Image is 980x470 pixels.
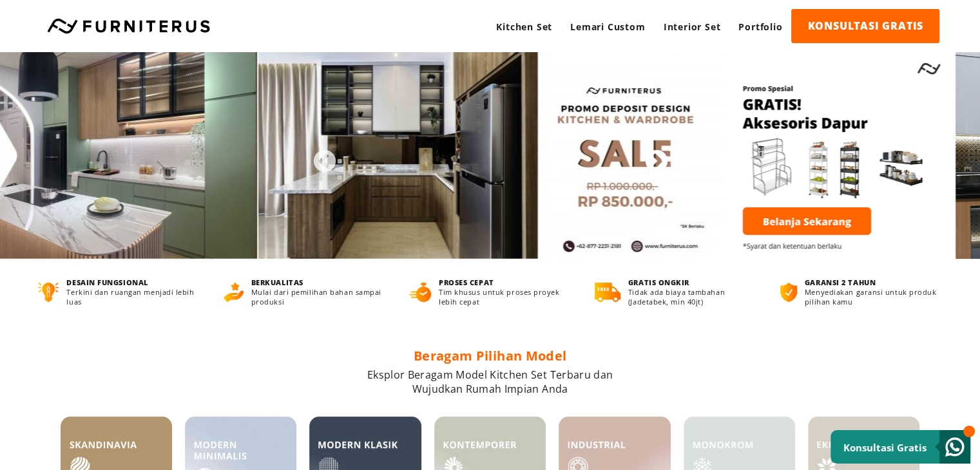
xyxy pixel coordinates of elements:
[251,287,385,306] p: Mulai dari pemilihan bahan sampai produksi
[251,277,385,287] h4: BERKUALITAS
[224,283,244,302] img: berkualitas.png
[61,347,920,364] h2: Beragam Pilihan Model
[439,277,571,287] h4: PROSES CEPAT
[791,9,939,43] a: KONSULTASI GRATIS
[258,52,722,259] img: 2-2-scaled-e1693827117487.jpg
[729,9,791,44] a: Portfolio
[561,9,654,44] a: Lemari Custom
[439,287,571,306] p: Tim khusus untuk proses proyek lebih cepat
[805,277,942,287] h4: GARANSI 2 TAHUN
[805,287,942,306] p: Menyediakan garansi untuk produk pilihan kamu
[780,283,797,302] img: bergaransi.png
[644,149,657,162] button: Next
[66,287,199,306] p: Terkini dan ruangan menjadi lebih luas
[655,9,730,44] a: Interior Set
[38,283,59,302] img: desain-fungsional.png
[843,441,927,454] small: Konsultasi Gratis
[831,430,970,464] a: Konsultasi Gratis
[61,368,920,396] p: Eksplor Beragam Model Kitchen Set Terbaru dan Wujudkan Rumah Impian Anda
[628,277,756,287] h4: GRATIS ONGKIR
[66,277,199,287] h4: DESAIN FUNGSIONAL
[312,149,325,162] button: Previous
[628,287,756,306] p: Tidak ada biaya tambahan (Jadetabek, min 40jt)
[487,9,561,44] a: Kitchen Set
[595,283,620,302] img: gratis-ongkir.png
